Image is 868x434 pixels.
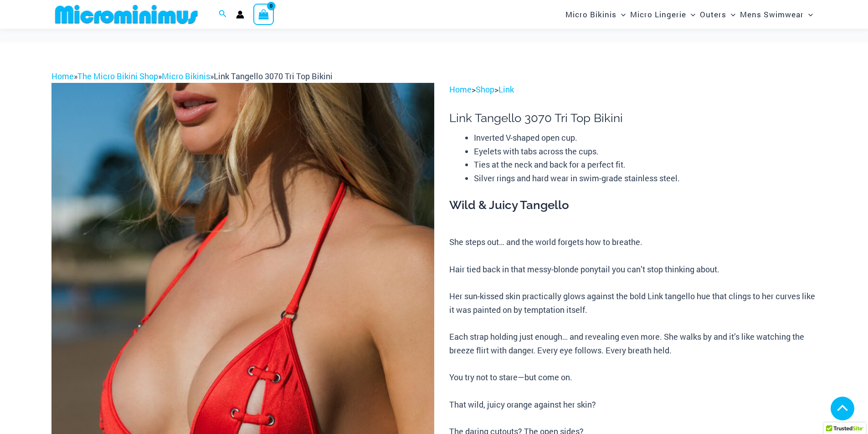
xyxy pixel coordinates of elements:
[474,158,817,172] li: Ties at the neck and back for a perfect fit.
[726,3,735,26] span: Menu Toggle
[740,3,804,26] span: Mens Swimwear
[804,3,813,26] span: Menu Toggle
[449,84,472,95] a: Home
[474,131,817,145] li: Inverted V-shaped open cup.
[77,71,158,82] a: The Micro Bikini Shop
[51,71,74,82] a: Home
[219,9,227,20] a: Search icon link
[449,111,817,125] h1: Link Tangello 3070 Tri Top Bikini
[162,71,210,82] a: Micro Bikinis
[51,71,333,82] span: » » »
[474,145,817,158] li: Eyelets with tabs across the cups.
[476,84,494,95] a: Shop
[449,198,817,213] h3: Wild & Juicy Tangello
[449,83,817,97] p: > >
[628,3,698,26] a: Micro LingerieMenu ToggleMenu Toggle
[562,1,817,27] nav: Site Navigation
[565,3,616,26] span: Micro Bikinis
[630,3,686,26] span: Micro Lingerie
[700,3,726,26] span: Outers
[698,3,738,26] a: OutersMenu ToggleMenu Toggle
[236,10,244,19] a: Account icon link
[474,172,817,185] li: Silver rings and hard wear in swim-grade stainless steel.
[616,3,626,26] span: Menu Toggle
[563,3,628,26] a: Micro BikinisMenu ToggleMenu Toggle
[214,71,333,82] span: Link Tangello 3070 Tri Top Bikini
[686,3,695,26] span: Menu Toggle
[253,4,274,25] a: View Shopping Cart, empty
[738,3,815,26] a: Mens SwimwearMenu ToggleMenu Toggle
[51,4,201,25] img: MM SHOP LOGO FLAT
[498,84,514,95] a: Link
